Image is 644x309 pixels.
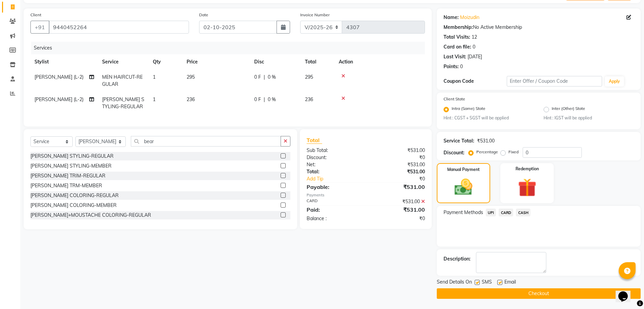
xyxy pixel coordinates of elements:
[30,202,117,209] div: [PERSON_NAME] COLORING-MEMBER
[302,147,366,154] div: Sub Total:
[264,74,265,81] span: |
[305,74,313,80] span: 295
[34,96,84,102] span: [PERSON_NAME] (L-2)
[605,76,624,86] button: Apply
[302,198,366,205] div: CARD
[516,166,539,172] label: Redemption
[460,14,479,21] a: Moizudin
[302,215,366,222] div: Balance :
[153,96,156,102] span: 1
[504,278,516,287] span: Email
[444,255,471,263] div: Description:
[307,137,322,144] span: Total
[264,96,265,103] span: |
[449,177,478,197] img: _cash.svg
[444,53,466,60] div: Last Visit:
[544,115,634,121] small: Hint : IGST will be applied
[199,12,208,18] label: Date
[302,175,376,182] a: Add Tip
[301,54,335,70] th: Total
[444,63,459,70] div: Points:
[149,54,183,70] th: Qty
[30,172,105,179] div: [PERSON_NAME] TRIM-REGULAR
[366,168,430,175] div: ₹531.00
[102,74,143,87] span: MEN HAIRCUT-REGULAR
[512,176,542,199] img: _gift.svg
[302,154,366,161] div: Discount:
[30,162,112,170] div: [PERSON_NAME] STYLING-MEMBER
[366,183,430,191] div: ₹531.00
[366,215,430,222] div: ₹0
[616,282,637,302] iframe: chat widget
[30,12,41,18] label: Client
[268,96,276,103] span: 0 %
[473,43,475,51] div: 0
[482,278,492,287] span: SMS
[507,76,602,86] input: Enter Offer / Coupon Code
[302,206,366,214] div: Paid:
[444,149,464,156] div: Discount:
[460,63,463,70] div: 0
[472,34,477,41] div: 12
[302,183,366,191] div: Payable:
[305,96,313,102] span: 236
[153,74,156,80] span: 1
[187,96,195,102] span: 236
[183,54,250,70] th: Price
[30,153,114,160] div: [PERSON_NAME] STYLING-REGULAR
[300,12,330,18] label: Invoice Number
[444,24,634,31] div: No Active Membership
[444,43,471,51] div: Card on file:
[444,209,483,216] span: Payment Methods
[437,278,472,287] span: Send Details On
[187,74,195,80] span: 295
[49,21,189,34] input: Search by Name/Mobile/Email/Code
[254,74,261,81] span: 0 F
[302,168,366,175] div: Total:
[444,14,459,21] div: Name:
[508,149,519,155] label: Fixed
[30,21,49,34] button: +91
[444,115,534,121] small: Hint : CGST + SGST will be applied
[447,167,480,173] label: Manual Payment
[250,54,301,70] th: Disc
[486,209,496,216] span: UPI
[366,154,430,161] div: ₹0
[452,105,485,114] label: Intra (Same) State
[468,53,482,60] div: [DATE]
[516,209,530,216] span: CASH
[444,137,474,144] div: Service Total:
[307,192,425,198] div: Payments
[98,54,149,70] th: Service
[444,24,473,31] div: Membership:
[366,161,430,168] div: ₹531.00
[437,288,641,299] button: Checkout
[102,96,144,110] span: [PERSON_NAME] STYLING-REGULAR
[268,74,276,81] span: 0 %
[366,198,430,205] div: ₹531.00
[30,182,102,189] div: [PERSON_NAME] TRM-MEMBER
[30,192,119,199] div: [PERSON_NAME] COLORING-REGULAR
[377,175,430,182] div: ₹0
[366,147,430,154] div: ₹531.00
[302,161,366,168] div: Net:
[444,96,465,102] label: Client State
[499,209,513,216] span: CARD
[34,74,84,80] span: [PERSON_NAME] (L-2)
[476,149,498,155] label: Percentage
[335,54,425,70] th: Action
[477,137,495,144] div: ₹531.00
[30,212,151,219] div: [PERSON_NAME]+MOUSTACHE COLORING-REGULAR
[254,96,261,103] span: 0 F
[444,78,507,85] div: Coupon Code
[444,34,470,41] div: Total Visits:
[131,136,281,147] input: Search or Scan
[552,105,585,114] label: Inter (Other) State
[366,206,430,214] div: ₹531.00
[30,54,98,70] th: Stylist
[31,42,430,54] div: Services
